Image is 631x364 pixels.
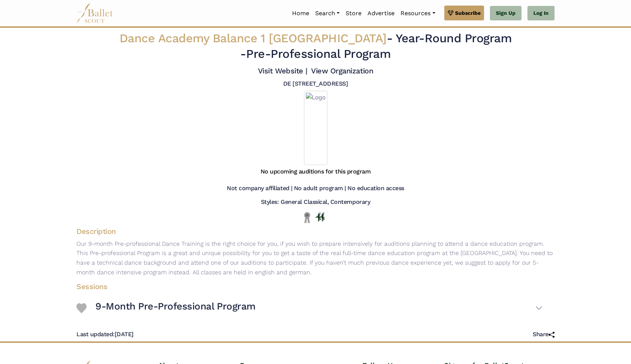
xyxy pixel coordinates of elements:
[76,331,134,338] h5: [DATE]
[283,80,348,88] h5: DE [STREET_ADDRESS]
[71,282,549,291] h4: Sessions
[289,6,312,21] a: Home
[303,212,312,223] img: Local
[312,6,343,21] a: Search
[364,6,398,21] a: Advertise
[304,91,327,165] img: Logo
[76,303,86,313] img: Heart
[240,31,511,61] span: Year-Round Program -
[227,185,292,192] h5: Not company affiliated |
[347,185,404,192] h5: No education access
[311,66,373,75] a: View Organization
[95,300,256,313] h3: 9-Month Pre-Professional Program
[117,31,514,62] h2: - Pre-Professional Program
[343,6,364,21] a: Store
[95,297,543,319] button: 9-Month Pre-Professional Program
[258,66,307,75] a: Visit Website |
[527,6,555,21] a: Log In
[444,6,484,20] a: Subscribe
[533,331,555,338] h5: Share
[76,331,115,338] span: Last updated:
[490,6,522,21] a: Sign Up
[261,198,370,206] h5: Styles: General Classical, Contemporary
[120,31,387,45] span: Dance Academy Balance 1 [GEOGRAPHIC_DATA]
[315,212,325,222] img: In Person
[71,239,560,277] p: Our 9-month Pre-professional Dance Training is the right choice for you, if you wish to prepare i...
[71,226,560,236] h4: Description
[294,185,346,192] h5: No adult program |
[398,6,438,21] a: Resources
[455,9,481,17] span: Subscribe
[448,9,454,17] img: gem.svg
[261,168,371,176] h5: No upcoming auditions for this program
